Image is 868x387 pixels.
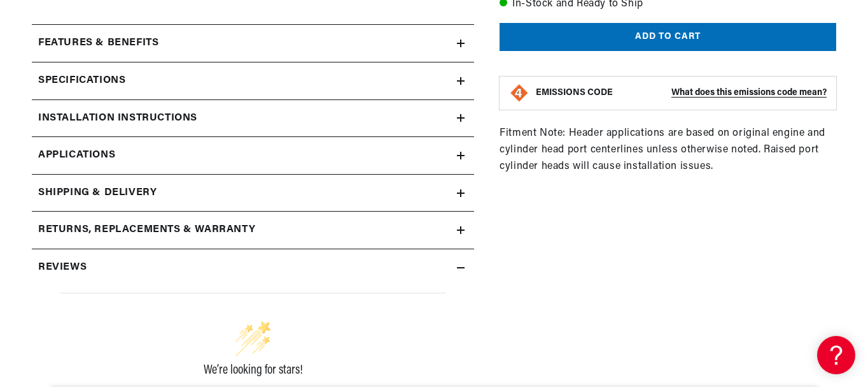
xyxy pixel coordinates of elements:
[32,175,474,212] summary: Shipping & Delivery
[38,222,255,238] h2: Returns, Replacements & Warranty
[509,83,529,103] img: Emissions code
[536,87,827,99] button: EMISSIONS CODEWhat does this emissions code mean?
[32,62,474,99] summary: Specifications
[38,185,157,201] h2: Shipping & Delivery
[38,73,125,89] h2: Specifications
[38,259,87,276] h2: Reviews
[38,147,115,164] span: Applications
[500,23,836,52] button: Add to cart
[536,88,613,98] strong: EMISSIONS CODE
[32,212,474,249] summary: Returns, Replacements & Warranty
[32,249,474,286] summary: Reviews
[32,137,474,175] a: Applications
[38,110,197,127] h2: Installation instructions
[32,25,474,62] summary: Features & Benefits
[60,364,447,377] div: We’re looking for stars!
[38,35,158,52] h2: Features & Benefits
[671,88,827,98] strong: What does this emissions code mean?
[32,100,474,137] summary: Installation instructions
